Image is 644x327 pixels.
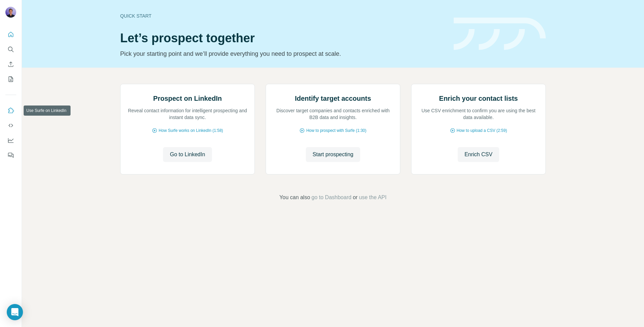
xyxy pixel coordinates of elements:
[7,304,23,320] div: Open Intercom Messenger
[5,58,16,70] button: Enrich CSV
[439,94,518,103] h2: Enrich your contact lists
[5,119,16,132] button: Use Surfe API
[5,28,16,41] button: Quick start
[127,107,248,121] p: Reveal contact information for intelligent prospecting and instant data sync.
[418,107,539,121] p: Use CSV enrichment to confirm you are using the best data available.
[5,73,16,85] button: My lists
[312,193,351,202] button: go to Dashboard
[306,147,360,162] button: Start prospecting
[5,7,16,18] img: Avatar
[170,150,205,159] span: Go to LinkedIn
[153,94,222,103] h2: Prospect on LinkedIn
[120,13,446,19] div: Quick start
[353,193,357,202] span: or
[306,127,366,134] span: How to prospect with Surfe (1:30)
[5,134,16,146] button: Dashboard
[454,18,546,50] img: banner
[5,149,16,161] button: Feedback
[359,193,386,202] button: use the API
[159,127,223,134] span: How Surfe works on LinkedIn (1:58)
[458,147,499,162] button: Enrich CSV
[120,31,446,45] h1: Let’s prospect together
[464,150,492,159] span: Enrich CSV
[457,127,507,134] span: How to upload a CSV (2:59)
[279,193,310,202] span: You can also
[273,107,393,121] p: Discover target companies and contacts enriched with B2B data and insights.
[120,49,446,59] p: Pick your starting point and we’ll provide everything you need to prospect at scale.
[163,147,212,162] button: Go to LinkedIn
[295,94,371,103] h2: Identify target accounts
[5,104,16,117] button: Use Surfe on LinkedIn
[5,43,16,55] button: Search
[313,150,353,159] span: Start prospecting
